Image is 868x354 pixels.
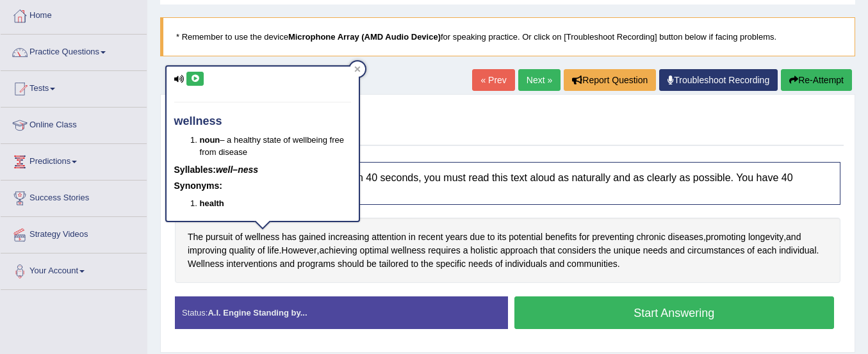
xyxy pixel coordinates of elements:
[706,230,746,244] span: Click to see word definition
[670,244,685,257] span: Click to see word definition
[598,244,610,257] span: Click to see word definition
[781,69,852,91] button: Re-Attempt
[472,69,514,91] a: « Prev
[329,230,370,244] span: Click to see word definition
[188,230,203,244] span: Click to see word definition
[280,257,295,271] span: Click to see word definition
[372,230,406,244] span: Click to see word definition
[188,257,224,271] span: Click to see word definition
[592,230,634,244] span: Click to see word definition
[281,244,316,257] span: Click to see word definition
[470,230,485,244] span: Click to see word definition
[468,257,493,271] span: Click to see word definition
[338,257,364,271] span: Click to see word definition
[174,165,351,175] h5: Syllables:
[409,230,416,244] span: Click to see word definition
[497,230,506,244] span: Click to see word definition
[226,257,277,271] span: Click to see word definition
[411,257,418,271] span: Click to see word definition
[518,69,561,91] a: Next »
[200,134,351,158] li: – a healthy state of wellbeing free from disease
[643,244,667,257] span: Click to see word definition
[235,230,243,244] span: Click to see word definition
[495,257,503,271] span: Click to see word definition
[509,230,543,244] span: Click to see word definition
[421,257,433,271] span: Click to see word definition
[637,230,666,244] span: Click to see word definition
[288,32,441,42] b: Microphone Array (AMD Audio Device)
[550,257,564,271] span: Click to see word definition
[160,17,855,56] blockquote: * Remember to use the device for speaking practice. Or click on [Troubleshoot Recording] button b...
[208,308,307,318] strong: A.I. Engine Standing by...
[567,257,618,271] span: Click to see word definition
[1,144,147,176] a: Predictions
[391,244,426,257] span: Click to see word definition
[229,244,255,257] span: Click to see word definition
[175,218,840,283] div: , , . , . .
[200,135,220,145] b: noun
[748,230,783,244] span: Click to see word definition
[470,244,498,257] span: Click to see word definition
[463,244,468,257] span: Click to see word definition
[540,244,555,257] span: Click to see word definition
[659,69,778,91] a: Troubleshoot Recording
[268,244,279,257] span: Click to see word definition
[1,35,147,67] a: Practice Questions
[1,71,147,103] a: Tests
[579,230,589,244] span: Click to see word definition
[319,244,357,257] span: Click to see word definition
[258,244,265,257] span: Click to see word definition
[1,253,147,286] a: Your Account
[428,244,461,257] span: Click to see word definition
[174,181,351,191] h5: Synonyms:
[786,230,801,244] span: Click to see word definition
[175,296,508,329] div: Status:
[379,257,409,271] span: Click to see word definition
[687,244,744,257] span: Click to see word definition
[668,230,703,244] span: Click to see word definition
[500,244,537,257] span: Click to see word definition
[487,230,495,244] span: Click to see word definition
[564,69,656,91] button: Report Question
[297,257,335,271] span: Click to see word definition
[245,230,280,244] span: Click to see word definition
[175,162,840,205] h4: Look at the text below. In 40 seconds, you must read this text aloud as naturally and as clearly ...
[418,230,443,244] span: Click to see word definition
[360,244,389,257] span: Click to see word definition
[206,230,233,244] span: Click to see word definition
[747,244,755,257] span: Click to see word definition
[282,230,297,244] span: Click to see word definition
[1,181,147,213] a: Success Stories
[558,244,596,257] span: Click to see word definition
[614,244,641,257] span: Click to see word definition
[188,244,227,257] span: Click to see word definition
[216,165,258,175] em: well–ness
[436,257,466,271] span: Click to see word definition
[174,115,351,128] h4: wellness
[505,257,547,271] span: Click to see word definition
[1,108,147,140] a: Online Class
[545,230,577,244] span: Click to see word definition
[445,230,467,244] span: Click to see word definition
[200,198,224,208] b: health
[779,244,816,257] span: Click to see word definition
[366,257,377,271] span: Click to see word definition
[299,230,326,244] span: Click to see word definition
[757,244,776,257] span: Click to see word definition
[1,217,147,249] a: Strategy Videos
[514,296,835,329] button: Start Answering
